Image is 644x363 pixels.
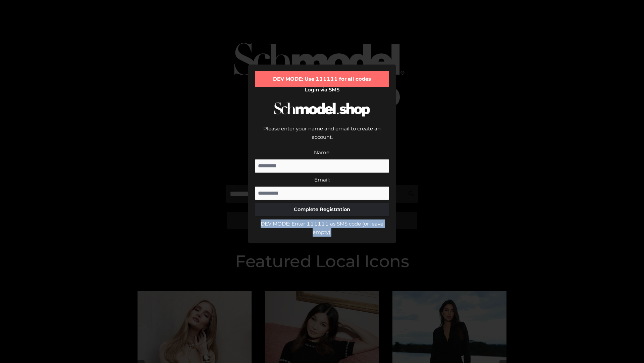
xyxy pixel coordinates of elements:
button: Complete Registration [255,203,389,216]
label: Email: [314,176,330,183]
div: DEV MODE: Use 111111 for all codes [255,71,389,87]
div: Please enter your name and email to create an account. [255,124,389,148]
h2: Login via SMS [255,87,389,93]
div: DEV MODE: Enter 111111 as SMS code (or leave empty). [255,219,389,237]
img: Schmodel Logo [272,96,372,123]
label: Name: [314,149,330,156]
